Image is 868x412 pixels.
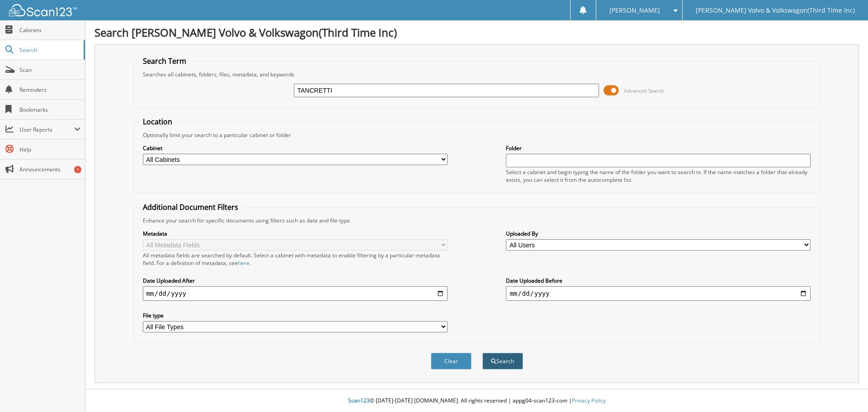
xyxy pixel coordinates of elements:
[431,353,472,369] button: Clear
[143,251,448,267] div: All metadata fields are searched by default. Select a cabinet with metadata to enable filtering b...
[138,131,816,139] div: Optionally limit your search to a particular cabinet or folder
[506,230,811,237] label: Uploaded By
[506,286,811,301] input: end
[143,230,448,237] label: Metadata
[823,369,868,412] iframe: Chat Widget
[85,390,868,412] div: © [DATE]-[DATE] [DOMAIN_NAME]. All rights reserved | appg04-scan123-com |
[238,259,250,267] a: here
[19,166,80,173] span: Announcements
[609,8,660,13] span: [PERSON_NAME]
[506,168,811,184] div: Select a cabinet and begin typing the name of the folder you want to search in. If the name match...
[19,106,80,114] span: Bookmarks
[624,87,664,94] span: Advanced Search
[482,353,523,369] button: Search
[138,217,816,224] div: Enhance your search for specific documents using filters such as date and file type.
[19,66,80,74] span: Scan
[143,277,448,284] label: Date Uploaded After
[506,144,811,152] label: Folder
[143,286,448,301] input: start
[138,202,243,212] legend: Additional Document Filters
[19,86,80,94] span: Reminders
[143,312,448,319] label: File type
[19,146,80,153] span: Help
[19,26,80,34] span: Cabinets
[9,4,77,16] img: scan123-logo-white.svg
[506,277,811,284] label: Date Uploaded Before
[94,25,859,40] h1: Search [PERSON_NAME] Volvo & Volkswagon(Third Time Inc)
[143,144,448,152] label: Cabinet
[138,56,191,66] legend: Search Term
[138,71,816,78] div: Searches all cabinets, folders, files, metadata, and keywords
[74,166,81,173] div: 1
[348,397,370,404] span: Scan123
[696,8,855,13] span: [PERSON_NAME] Volvo & Volkswagon(Third Time Inc)
[19,46,79,54] span: Search
[138,117,177,127] legend: Location
[572,397,606,404] a: Privacy Policy
[19,126,74,133] span: User Reports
